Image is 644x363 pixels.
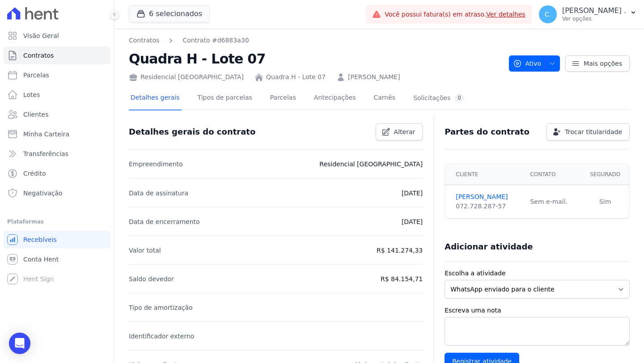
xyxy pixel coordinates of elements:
h2: Quadra H - Lote 07 [129,49,502,69]
p: [PERSON_NAME] . [562,6,626,15]
a: Alterar [376,123,423,140]
a: Visão Geral [4,27,110,45]
a: Contratos [4,46,110,64]
a: Solicitações0 [411,87,466,110]
p: [DATE] [402,216,423,227]
a: Carnês [372,87,397,110]
span: Parcelas [23,71,49,80]
nav: Breadcrumb [129,36,249,45]
span: Negativação [23,189,63,198]
nav: Breadcrumb [129,36,502,45]
div: Open Intercom Messenger [9,333,30,354]
p: Ver opções [562,15,626,22]
td: Sem e-mail. [525,185,581,219]
a: [PERSON_NAME] [456,192,519,202]
span: Minha Carteira [23,130,69,139]
a: [PERSON_NAME] [348,72,400,82]
span: Clientes [23,110,48,119]
p: Identificador externo [129,331,194,342]
a: Trocar titularidade [547,123,630,140]
span: Transferências [23,149,68,158]
span: Trocar titularidade [565,127,622,136]
h3: Detalhes gerais do contrato [129,127,255,137]
a: Lotes [4,86,110,104]
p: Valor total [129,245,161,256]
a: Crédito [4,165,110,182]
p: Empreendimento [129,159,183,169]
a: Tipos de parcelas [196,87,254,110]
a: Antecipações [312,87,358,110]
span: Visão Geral [23,31,59,40]
button: C. [PERSON_NAME] . Ver opções [532,2,644,27]
p: Data de encerramento [129,216,200,227]
span: C. [545,11,551,17]
a: Contrato #d6883a30 [182,36,249,45]
a: Parcelas [4,66,110,84]
a: Contratos [129,36,159,45]
p: R$ 84.154,71 [381,274,423,284]
span: Crédito [23,169,46,178]
th: Segurado [581,164,629,185]
h3: Adicionar atividade [445,241,533,252]
h3: Partes do contrato [445,127,530,137]
p: Saldo devedor [129,274,174,284]
a: Ver detalhes [486,11,525,18]
p: Tipo de amortização [129,302,193,313]
span: Alterar [394,127,415,136]
button: 6 selecionados [129,5,210,22]
a: Transferências [4,145,110,163]
span: Conta Hent [23,255,59,264]
label: Escreva uma nota [445,306,630,315]
p: [DATE] [402,188,423,198]
a: Mais opções [565,55,630,72]
td: Sim [581,185,629,219]
span: Recebíveis [23,235,57,244]
span: Contratos [23,51,54,60]
span: Você possui fatura(s) em atraso. [385,10,525,19]
div: Solicitações [413,94,465,102]
a: Conta Hent [4,250,110,268]
a: Clientes [4,106,110,123]
label: Escolha a atividade [445,269,630,278]
p: Data de assinatura [129,188,188,198]
span: Ativo [513,55,542,72]
a: Parcelas [268,87,298,110]
p: Residencial [GEOGRAPHIC_DATA] [319,159,423,169]
div: Residencial [GEOGRAPHIC_DATA] [129,72,244,82]
a: Detalhes gerais [129,87,182,110]
div: Plataformas [7,216,107,227]
a: Negativação [4,184,110,202]
div: 072.728.287-57 [456,202,519,211]
a: Minha Carteira [4,125,110,143]
span: Lotes [23,90,40,99]
div: 0 [454,94,465,102]
th: Cliente [445,164,525,185]
p: R$ 141.274,33 [377,245,423,256]
span: Mais opções [584,59,622,68]
th: Contato [525,164,581,185]
a: Quadra H - Lote 07 [266,72,326,82]
button: Ativo [509,55,560,72]
a: Recebíveis [4,231,110,249]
